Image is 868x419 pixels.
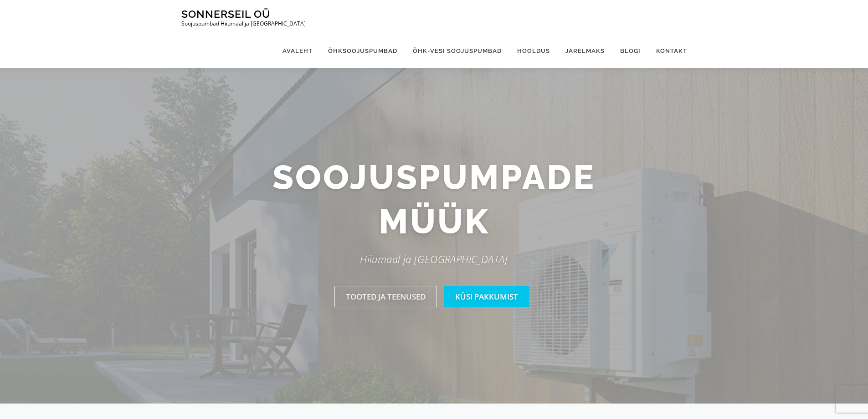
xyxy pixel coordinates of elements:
[175,155,694,244] h2: Soojuspumpade
[444,286,529,307] a: Küsi pakkumist
[648,34,687,68] a: Kontakt
[558,34,612,68] a: Järelmaks
[405,34,509,68] a: Õhk-vesi soojuspumbad
[612,34,648,68] a: Blogi
[509,34,558,68] a: Hooldus
[379,199,490,244] span: müük
[181,8,270,20] a: Sonnerseil OÜ
[275,34,320,68] a: Avaleht
[320,34,405,68] a: Õhksoojuspumbad
[175,251,694,268] p: Hiiumaal ja [GEOGRAPHIC_DATA]
[181,21,306,27] p: Soojuspumbad Hiiumaal ja [GEOGRAPHIC_DATA]
[334,286,437,307] a: Tooted ja teenused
